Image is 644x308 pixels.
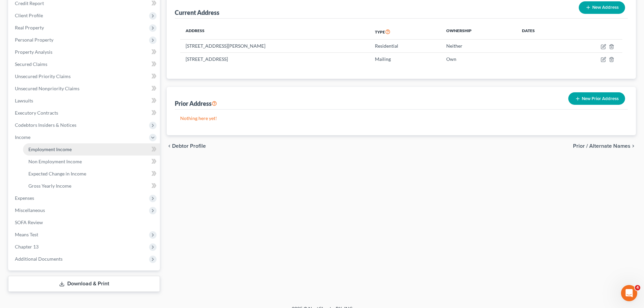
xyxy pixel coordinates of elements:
[441,40,517,52] td: Neither
[180,24,369,40] th: Address
[15,134,30,140] span: Income
[630,143,636,149] i: chevron_right
[15,232,38,237] span: Means Test
[15,207,45,213] span: Miscellaneous
[573,143,630,149] span: Prior / Alternate Names
[369,52,441,65] td: Mailing
[28,159,82,164] span: Non Employment Income
[15,61,47,67] span: Secured Claims
[9,82,160,95] a: Unsecured Nonpriority Claims
[28,171,86,176] span: Expected Change in Income
[15,49,52,55] span: Property Analysis
[635,285,640,290] span: 4
[573,143,636,149] button: Prior / Alternate Names chevron_right
[579,1,625,14] button: New Address
[9,46,160,58] a: Property Analysis
[172,143,206,149] span: Debtor Profile
[180,52,369,65] td: [STREET_ADDRESS]
[167,143,206,149] button: chevron_left Debtor Profile
[568,92,625,105] button: New Prior Address
[23,156,160,168] a: Non Employment Income
[9,216,160,229] a: SOFA Review
[15,37,53,43] span: Personal Property
[180,115,622,122] p: Nothing here yet!
[23,168,160,180] a: Expected Change in Income
[369,40,441,52] td: Residential
[15,256,63,262] span: Additional Documents
[15,13,43,18] span: Client Profile
[28,146,72,152] span: Employment Income
[15,25,44,30] span: Real Property
[369,24,441,40] th: Type
[15,122,76,128] span: Codebtors Insiders & Notices
[517,24,566,40] th: Dates
[15,195,34,201] span: Expenses
[9,95,160,107] a: Lawsuits
[15,110,58,116] span: Executory Contracts
[28,183,71,189] span: Gross Yearly Income
[23,180,160,192] a: Gross Yearly Income
[167,143,172,149] i: chevron_left
[8,276,160,292] a: Download & Print
[15,98,33,103] span: Lawsuits
[175,99,217,108] div: Prior Address
[23,143,160,156] a: Employment Income
[9,58,160,70] a: Secured Claims
[15,86,79,91] span: Unsecured Nonpriority Claims
[15,73,71,79] span: Unsecured Priority Claims
[621,285,637,301] iframe: Intercom live chat
[441,52,517,65] td: Own
[9,107,160,119] a: Executory Contracts
[15,244,39,250] span: Chapter 13
[15,0,44,6] span: Credit Report
[180,40,369,52] td: [STREET_ADDRESS][PERSON_NAME]
[9,70,160,82] a: Unsecured Priority Claims
[15,219,43,225] span: SOFA Review
[175,8,219,17] div: Current Address
[441,24,517,40] th: Ownership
